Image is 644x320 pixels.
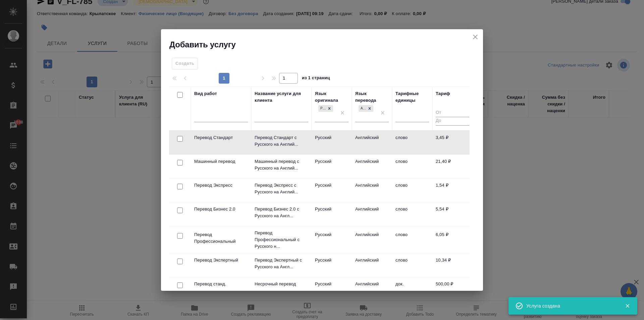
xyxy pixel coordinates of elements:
td: слово [392,202,432,226]
p: Перевод Бизнес 2.0 [194,206,248,213]
div: Тариф [436,90,450,97]
td: Английский [352,254,392,277]
input: До [436,117,469,125]
div: Русский [318,105,326,112]
p: Перевод Экспресс с Русского на Англий... [255,182,308,195]
div: Русский [318,104,334,113]
div: Язык оригинала [315,90,348,104]
td: док. [392,277,432,301]
td: Английский [352,179,392,202]
p: Перевод Экспертный [194,257,248,264]
td: Русский [312,131,352,154]
td: Русский [312,277,352,301]
td: слово [392,228,432,252]
td: слово [392,179,432,202]
td: Английский [352,228,392,252]
p: Перевод Стандарт [194,134,248,141]
td: Английский [352,155,392,178]
h2: Добавить услугу [169,39,483,50]
span: из 1 страниц [302,74,330,84]
td: 500,00 ₽ [432,277,473,301]
td: 21,40 ₽ [432,155,473,178]
td: 6,05 ₽ [432,228,473,252]
div: Язык перевода [355,90,389,104]
td: 1,54 ₽ [432,179,473,202]
p: Несрочный перевод стандартных докумен... [255,281,308,294]
p: Перевод Экспресс [194,182,248,189]
p: Перевод Бизнес 2.0 с Русского на Англ... [255,206,308,219]
input: От [436,109,469,117]
p: Машинный перевод с Русского на Англий... [255,158,308,172]
td: Русский [312,179,352,202]
p: Перевод Стандарт с Русского на Англий... [255,134,308,148]
p: Перевод Экспертный с Русского на Англ... [255,257,308,270]
td: слово [392,131,432,154]
td: 3,45 ₽ [432,131,473,154]
button: Закрыть [621,303,634,309]
td: слово [392,254,432,277]
button: close [470,32,480,42]
div: Английский [359,105,366,112]
div: Название услуги для клиента [255,90,308,104]
td: 5,54 ₽ [432,202,473,226]
p: Перевод Профессиональный с Русского н... [255,230,308,250]
p: Машинный перевод [194,158,248,165]
td: Русский [312,202,352,226]
div: Тарифные единицы [395,90,429,104]
td: Английский [352,202,392,226]
p: Перевод Профессиональный [194,231,248,245]
td: Английский [352,277,392,301]
td: Русский [312,155,352,178]
div: Услуга создана [526,303,615,309]
td: Русский [312,254,352,277]
td: слово [392,155,432,178]
td: Русский [312,228,352,252]
td: 10,34 ₽ [432,254,473,277]
div: Английский [358,104,374,113]
div: Вид работ [194,90,217,97]
p: Перевод станд. несрочный [194,281,248,294]
td: Английский [352,131,392,154]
